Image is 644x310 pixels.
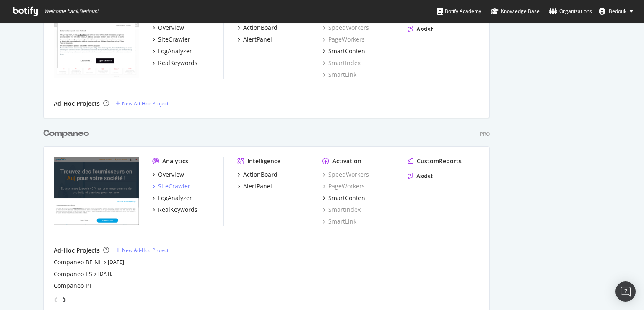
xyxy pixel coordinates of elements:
[322,217,356,226] a: SmartLink
[332,157,361,165] div: Activation
[116,247,169,254] a: New Ad-Hoc Project
[437,7,481,16] div: Botify Academy
[43,128,89,140] div: Companeo
[408,157,462,165] a: CustomReports
[152,59,197,67] a: RealKeywords
[549,7,592,16] div: Organizations
[152,206,197,214] a: RealKeywords
[322,194,367,202] a: SmartContent
[43,128,92,140] a: Companeo
[237,182,272,190] a: AlertPanel
[152,194,192,202] a: LogAnalyzer
[408,172,433,180] a: Assist
[152,182,190,190] a: SiteCrawler
[98,270,114,277] a: [DATE]
[61,296,67,304] div: angle-right
[417,157,462,165] div: CustomReports
[50,293,61,307] div: angle-left
[152,47,192,55] a: LogAnalyzer
[158,194,192,202] div: LogAnalyzer
[322,206,361,214] a: SmartIndex
[122,247,169,254] div: New Ad-Hoc Project
[322,23,369,32] a: SpeedWorkers
[54,10,139,78] img: batiproduits.com
[54,157,139,225] img: companeo.com
[416,172,433,180] div: Assist
[54,258,102,266] a: Companeo BE NL
[328,194,367,202] div: SmartContent
[158,35,190,44] div: SiteCrawler
[480,130,490,138] div: Pro
[322,59,361,67] a: SmartIndex
[243,182,272,190] div: AlertPanel
[44,8,98,15] span: Welcome back, Bedouk !
[54,281,92,290] a: Companeo PT
[328,47,367,55] div: SmartContent
[247,157,280,165] div: Intelligence
[122,100,169,107] div: New Ad-Hoc Project
[243,170,278,179] div: ActionBoard
[116,100,169,107] a: New Ad-Hoc Project
[54,246,100,255] div: Ad-Hoc Projects
[237,35,272,44] a: AlertPanel
[243,35,272,44] div: AlertPanel
[592,5,640,18] button: Bedouk
[237,170,278,179] a: ActionBoard
[237,23,278,32] a: ActionBoard
[158,170,184,179] div: Overview
[615,281,636,302] div: Open Intercom Messenger
[609,8,626,15] span: Bedouk
[158,59,197,67] div: RealKeywords
[162,157,188,165] div: Analytics
[158,182,190,190] div: SiteCrawler
[408,25,433,34] a: Assist
[152,170,184,179] a: Overview
[322,47,367,55] a: SmartContent
[322,35,365,44] a: PageWorkers
[491,7,540,16] div: Knowledge Base
[158,47,192,55] div: LogAnalyzer
[322,70,356,79] a: SmartLink
[158,23,184,32] div: Overview
[152,35,190,44] a: SiteCrawler
[322,170,369,179] a: SpeedWorkers
[322,182,365,190] a: PageWorkers
[108,258,124,266] a: [DATE]
[54,99,100,108] div: Ad-Hoc Projects
[54,270,92,278] a: Companeo ES
[158,206,197,214] div: RealKeywords
[243,23,278,32] div: ActionBoard
[416,25,433,34] div: Assist
[152,23,184,32] a: Overview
